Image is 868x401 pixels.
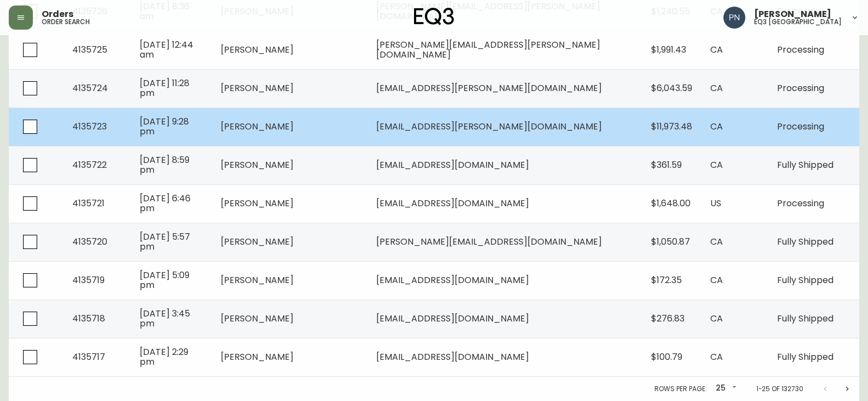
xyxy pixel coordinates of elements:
span: CA [710,159,723,171]
span: [PERSON_NAME][EMAIL_ADDRESS][PERSON_NAME][DOMAIN_NAME] [376,38,600,61]
span: [DATE] 3:45 pm [140,307,190,330]
span: $276.83 [651,312,685,325]
span: [EMAIL_ADDRESS][DOMAIN_NAME] [376,197,529,210]
img: 496f1288aca128e282dab2021d4f4334 [723,7,745,29]
span: $361.59 [651,159,682,171]
span: Fully Shipped [777,274,833,286]
span: 4135721 [72,197,105,210]
span: CA [710,82,723,94]
span: [PERSON_NAME] [221,197,294,210]
span: CA [710,312,723,325]
span: CA [710,120,723,133]
span: [PERSON_NAME] [221,351,294,363]
span: Fully Shipped [777,351,833,363]
span: [DATE] 11:28 pm [140,77,189,99]
span: 4135724 [72,82,108,94]
span: 4135722 [72,159,107,171]
button: Next page [836,378,858,400]
span: 4135720 [72,235,107,248]
span: 4135719 [72,274,105,286]
span: [PERSON_NAME] [754,10,831,19]
span: [DATE] 5:57 pm [140,230,190,253]
span: Processing [777,82,824,94]
span: CA [710,43,723,56]
span: [DATE] 5:09 pm [140,269,189,291]
span: [PERSON_NAME] [221,274,294,286]
span: $6,043.59 [651,82,692,94]
span: Fully Shipped [777,312,833,325]
span: 4135718 [72,312,105,325]
span: [PERSON_NAME] [221,82,294,94]
span: [PERSON_NAME] [221,159,294,171]
span: US [710,197,721,210]
p: 1-25 of 132730 [756,384,803,394]
span: [PERSON_NAME] [221,235,294,248]
span: [EMAIL_ADDRESS][DOMAIN_NAME] [376,312,529,325]
span: [EMAIL_ADDRESS][DOMAIN_NAME] [376,159,529,171]
span: $172.35 [651,274,682,286]
span: [EMAIL_ADDRESS][PERSON_NAME][DOMAIN_NAME] [376,120,602,133]
span: CA [710,274,723,286]
span: $1,648.00 [651,197,691,210]
span: [DATE] 9:28 pm [140,115,189,138]
span: [PERSON_NAME][EMAIL_ADDRESS][DOMAIN_NAME] [376,235,602,248]
span: 4135725 [72,43,107,56]
span: [PERSON_NAME] [221,43,294,56]
span: CA [710,351,723,363]
span: [DATE] 8:59 pm [140,154,189,176]
span: [EMAIL_ADDRESS][DOMAIN_NAME] [376,351,529,363]
div: 25 [711,380,739,398]
span: [DATE] 2:29 pm [140,346,188,368]
span: CA [710,235,723,248]
img: logo [414,8,455,25]
span: 4135717 [72,351,105,363]
span: [PERSON_NAME] [221,312,294,325]
span: $100.79 [651,351,682,363]
p: Rows per page: [654,384,706,394]
span: Orders [42,10,73,19]
span: [EMAIL_ADDRESS][DOMAIN_NAME] [376,274,529,286]
span: Processing [777,120,824,133]
span: $11,973.48 [651,120,692,133]
span: $1,050.87 [651,235,690,248]
span: Processing [777,197,824,210]
span: Fully Shipped [777,235,833,248]
span: [PERSON_NAME] [221,120,294,133]
span: Processing [777,43,824,56]
span: 4135723 [72,120,107,133]
h5: order search [42,19,90,25]
span: $1,991.43 [651,43,686,56]
span: [DATE] 6:46 pm [140,192,191,214]
h5: eq3 [GEOGRAPHIC_DATA] [754,19,842,25]
span: [DATE] 12:44 am [140,38,193,61]
span: Fully Shipped [777,159,833,171]
span: [EMAIL_ADDRESS][PERSON_NAME][DOMAIN_NAME] [376,82,602,94]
